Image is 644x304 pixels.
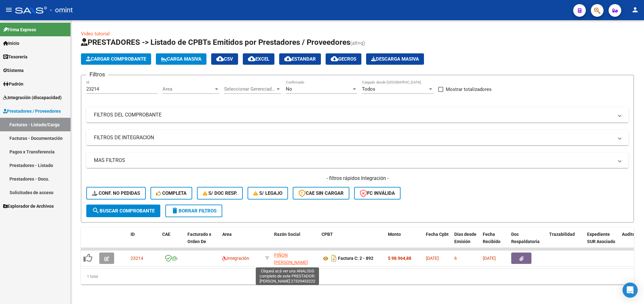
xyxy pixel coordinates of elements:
strong: Factura C: 2 - 892 [338,256,373,261]
mat-icon: search [92,207,100,214]
mat-panel-title: FILTROS DEL COMPROBANTE [94,111,613,118]
span: Sistema [3,67,24,74]
h4: - filtros rápidos Integración - [86,175,629,182]
mat-icon: cloud_download [331,55,338,63]
span: 23214 [131,256,143,261]
mat-icon: cloud_download [284,55,292,63]
datatable-header-cell: CPBT [319,228,385,255]
span: CAE [162,232,170,237]
div: Open Intercom Messenger [623,283,638,298]
mat-panel-title: FILTROS DE INTEGRACION [94,134,613,141]
span: Carga Masiva [161,56,201,62]
datatable-header-cell: Trazabilidad [547,228,585,255]
span: Gecros [331,56,356,62]
span: Inicio [3,40,19,47]
span: Descarga Masiva [371,56,419,62]
span: [DATE] [483,256,496,261]
button: S/ Doc Resp. [197,187,243,200]
datatable-header-cell: Facturado x Orden De [185,228,220,255]
span: (alt+q) [350,40,365,46]
span: PRESTADORES -> Listado de CPBTs Emitidos por Prestadores / Proveedores [81,38,350,47]
span: [DATE] [426,256,439,261]
span: Todos [362,86,375,92]
button: Borrar Filtros [165,205,222,217]
button: Completa [150,187,192,200]
span: Integración (discapacidad) [3,94,62,101]
span: Cargar Comprobante [86,56,146,62]
datatable-header-cell: Fecha Cpbt [423,228,452,255]
span: Explorador de Archivos [3,203,54,210]
mat-icon: person [631,6,639,14]
span: Trazabilidad [549,232,575,237]
span: Conf. no pedidas [92,190,140,196]
datatable-header-cell: Doc Respaldatoria [509,228,547,255]
a: Video tutorial [81,31,110,37]
i: Descargar documento [330,253,338,263]
span: Auditoria [622,232,641,237]
button: Conf. no pedidas [86,187,146,200]
mat-icon: cloud_download [216,55,224,63]
span: Buscar Comprobante [92,208,155,214]
span: Completa [156,190,187,196]
datatable-header-cell: Monto [385,228,423,255]
span: ID [131,232,135,237]
span: Fecha Recibido [483,232,500,244]
button: CAE SIN CARGAR [293,187,349,200]
mat-icon: menu [5,6,13,14]
mat-expansion-panel-header: FILTROS DE INTEGRACION [86,130,629,145]
span: Prestadores / Proveedores [3,108,61,115]
span: Razón Social [274,232,300,237]
span: Fecha Cpbt [426,232,449,237]
app-download-masive: Descarga masiva de comprobantes (adjuntos) [366,53,424,65]
datatable-header-cell: Razón Social [272,228,319,255]
span: Mostrar totalizadores [446,86,492,93]
datatable-header-cell: Area [220,228,262,255]
mat-icon: cloud_download [248,55,255,63]
button: Estandar [279,53,321,65]
button: CSV [211,53,238,65]
mat-expansion-panel-header: FILTROS DEL COMPROBANTE [86,107,629,122]
button: FC Inválida [354,187,401,200]
span: Doc Respaldatoria [511,232,540,244]
span: Padrón [3,80,23,87]
span: - omint [50,3,73,17]
span: PIÑON [PERSON_NAME] [274,253,308,265]
span: Seleccionar Gerenciador [224,86,275,92]
datatable-header-cell: ID [128,228,160,255]
span: Integración [222,256,249,261]
h3: Filtros [86,70,108,79]
span: EXCEL [248,56,269,62]
span: CPBT [322,232,333,237]
span: FC Inválida [360,190,395,196]
button: Gecros [326,53,361,65]
div: 1 total [81,269,634,284]
mat-icon: delete [171,207,179,214]
datatable-header-cell: CAE [160,228,185,255]
button: Buscar Comprobante [86,205,160,217]
mat-panel-title: MAS FILTROS [94,157,613,164]
span: CSV [216,56,233,62]
span: Tesorería [3,53,28,60]
button: EXCEL [243,53,274,65]
mat-expansion-panel-header: MAS FILTROS [86,153,629,168]
button: Descarga Masiva [366,53,424,65]
button: S/ legajo [248,187,288,200]
span: S/ Doc Resp. [203,190,237,196]
span: No [286,86,292,92]
button: Cargar Comprobante [81,53,151,65]
span: Firma Express [3,26,36,33]
strong: $ 98.964,88 [388,256,411,261]
span: Area [163,86,214,92]
span: Días desde Emisión [454,232,476,244]
button: Carga Masiva [156,53,206,65]
span: S/ legajo [253,190,282,196]
span: Facturado x Orden De [187,232,211,244]
span: Monto [388,232,401,237]
span: Expediente SUR Asociado [587,232,615,244]
div: 27329453222 [274,252,316,265]
span: Borrar Filtros [171,208,217,214]
span: CAE SIN CARGAR [298,190,344,196]
span: Area [222,232,232,237]
datatable-header-cell: Fecha Recibido [480,228,509,255]
datatable-header-cell: Días desde Emisión [452,228,480,255]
